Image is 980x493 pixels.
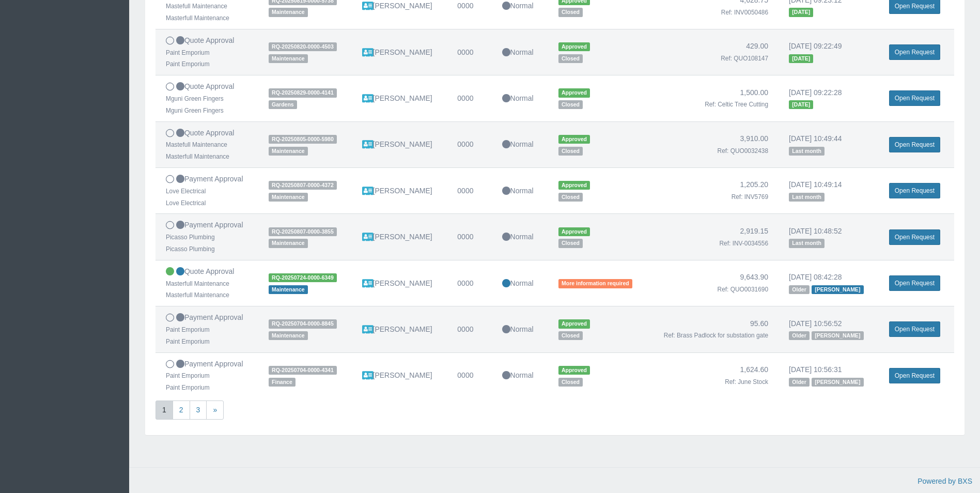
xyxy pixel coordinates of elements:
[492,121,548,167] td: Normal
[558,193,583,202] span: Closed
[155,400,173,420] span: 1
[269,100,297,109] span: Gardens
[558,319,590,328] span: Approved
[558,331,583,340] span: Closed
[269,193,308,202] span: Maintenance
[166,291,229,299] small: Masterfull Maintenance
[732,193,768,201] small: Ref: INV5769
[269,42,337,51] span: RQ-20250820-0000-4503
[155,260,258,306] td: Quote Approval
[779,306,879,352] td: [DATE] 10:56:52
[558,54,583,63] span: Closed
[789,331,810,340] span: Older
[647,75,779,121] td: 1,500.00
[779,121,879,167] td: [DATE] 10:49:44
[269,285,308,294] span: Maintenance
[492,214,548,260] td: Normal
[166,188,206,195] small: Love Electrical
[447,29,491,75] td: 0000
[155,121,258,167] td: Quote Approval
[155,167,258,213] td: Payment Approval
[889,275,940,291] a: Open Request
[166,234,215,241] small: Picasso Plumbing
[269,147,308,156] span: Maintenance
[492,29,548,75] td: Normal
[647,29,779,75] td: 429.00
[166,49,210,56] small: Paint Emporium
[558,42,590,51] span: Approved
[647,260,779,306] td: 9,643.90
[789,239,825,248] span: Last month
[889,321,940,337] a: Open Request
[812,285,864,294] span: [PERSON_NAME]
[206,400,224,420] a: »
[166,338,210,345] small: Paint Emporium
[166,60,210,68] small: Paint Emporium
[558,181,590,190] span: Approved
[558,227,590,236] span: Approved
[779,352,879,398] td: [DATE] 10:56:31
[558,100,583,109] span: Closed
[166,245,215,253] small: Picasso Plumbing
[789,54,813,63] span: [DATE]
[558,135,590,144] span: Approved
[269,8,308,17] span: Maintenance
[718,286,769,293] small: Ref: QUO0031690
[155,29,258,75] td: Quote Approval
[447,75,491,121] td: 0000
[352,260,447,306] td: [PERSON_NAME]
[166,14,229,22] small: Masterfull Maintenance
[492,306,548,352] td: Normal
[558,366,590,375] span: Approved
[812,331,864,340] span: [PERSON_NAME]
[789,147,825,156] span: Last month
[492,260,548,306] td: Normal
[166,141,227,148] small: Mastefull Maintenance
[725,378,768,386] small: Ref: June Stock
[173,400,190,420] a: 2
[647,306,779,352] td: 95.60
[647,214,779,260] td: 2,919.15
[558,147,583,156] span: Closed
[492,352,548,398] td: Normal
[352,167,447,213] td: [PERSON_NAME]
[447,260,491,306] td: 0000
[789,8,813,17] span: [DATE]
[352,121,447,167] td: [PERSON_NAME]
[352,352,447,398] td: [PERSON_NAME]
[155,352,258,398] td: Payment Approval
[779,75,879,121] td: [DATE] 09:22:28
[705,101,768,108] small: Ref: Celtic Tree Cutting
[190,400,207,420] a: 3
[447,167,491,213] td: 0000
[779,29,879,75] td: [DATE] 09:22:49
[269,319,337,328] span: RQ-20250704-0000-8845
[166,326,210,333] small: Paint Emporium
[558,239,583,248] span: Closed
[269,88,337,97] span: RQ-20250829-0000-4141
[352,306,447,352] td: [PERSON_NAME]
[889,44,940,60] a: Open Request
[789,193,825,202] span: Last month
[721,55,768,62] small: Ref: QUO108147
[812,378,864,387] span: [PERSON_NAME]
[269,378,295,387] span: Finance
[492,167,548,213] td: Normal
[166,384,210,391] small: Paint Emporium
[269,135,337,144] span: RQ-20250805-0000-5980
[155,214,258,260] td: Payment Approval
[718,147,769,155] small: Ref: QUO0032438
[155,75,258,121] td: Quote Approval
[647,167,779,213] td: 1,205.20
[447,121,491,167] td: 0000
[447,214,491,260] td: 0000
[352,214,447,260] td: [PERSON_NAME]
[269,331,308,340] span: Maintenance
[447,306,491,352] td: 0000
[269,54,308,63] span: Maintenance
[889,229,940,245] a: Open Request
[166,107,224,114] small: Mguni Green Fingers
[720,240,769,247] small: Ref: INV-0034556
[269,239,308,248] span: Maintenance
[789,378,810,387] span: Older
